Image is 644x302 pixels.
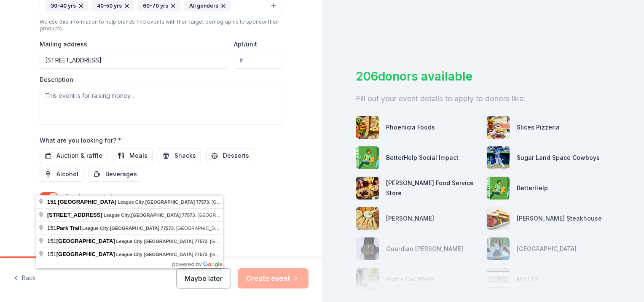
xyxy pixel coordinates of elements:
span: , , [GEOGRAPHIC_DATA] [104,213,246,218]
div: Slices Pizzeria [517,122,560,132]
button: Back [13,270,36,287]
button: Maybe later [176,268,231,289]
div: [PERSON_NAME] Food Service Store [386,178,480,198]
span: [GEOGRAPHIC_DATA] [110,226,160,231]
span: Park Trail [56,225,81,231]
input: # [234,52,282,69]
input: Enter a US address [40,52,227,69]
span: [GEOGRAPHIC_DATA] [58,199,116,205]
div: All genders [184,0,231,11]
span: [GEOGRAPHIC_DATA] [145,200,195,205]
span: [GEOGRAPHIC_DATA] [56,238,115,244]
span: [STREET_ADDRESS] [47,212,102,218]
img: photo for BetterHelp [487,177,510,200]
button: Meals [113,148,153,163]
span: League City [104,213,130,218]
div: BetterHelp [517,183,548,193]
button: Auction & raffle [40,148,107,163]
span: [GEOGRAPHIC_DATA] [131,213,181,218]
span: , , [GEOGRAPHIC_DATA] [118,200,260,205]
span: League City [118,200,144,205]
span: , , [GEOGRAPHIC_DATA] [116,252,258,257]
img: photo for Phoenicia Foods [356,116,379,139]
span: 77573 [195,252,208,257]
span: League City [82,226,108,231]
span: Auction & raffle [56,151,102,161]
span: Desserts [223,151,249,161]
span: Beverages [105,169,137,179]
img: photo for Sugar Land Space Cowboys [487,146,510,169]
span: 77573 [195,239,208,244]
button: Beverages [89,167,142,182]
span: League City [116,252,142,257]
span: 77573 [161,226,174,231]
span: 77573 [196,200,209,205]
div: Phoenicia Foods [386,122,435,132]
div: We use this information to help brands find events with their target demographic to sponsor their... [40,19,282,32]
span: , , [GEOGRAPHIC_DATA] [116,239,258,244]
span: [GEOGRAPHIC_DATA] [144,252,193,257]
img: photo for Gordon Food Service Store [356,177,379,200]
span: Snacks [174,151,196,161]
label: Send me reminders [65,193,122,200]
span: Alcohol [56,169,78,179]
div: BetterHelp Social Impact [386,153,459,163]
span: , , [GEOGRAPHIC_DATA] [82,226,224,231]
img: photo for BetterHelp Social Impact [356,146,379,169]
span: 151 [47,199,56,205]
span: 151 [47,225,82,231]
label: Description [40,75,73,84]
div: Fill out your event details to apply to donors like: [356,92,610,105]
div: 206 donors available [356,67,610,85]
label: What are you looking for? [40,136,121,145]
span: League City [116,239,142,244]
span: 151 [47,238,116,244]
span: 77573 [182,213,195,218]
button: Desserts [206,148,254,163]
button: Alcohol [40,167,83,182]
span: 151 [47,251,116,257]
div: 30-40 yrs [45,0,88,11]
label: Apt/unit [234,40,257,49]
div: Sugar Land Space Cowboys [517,153,600,163]
span: Meals [129,151,148,161]
div: 60-70 yrs [137,0,180,11]
span: [GEOGRAPHIC_DATA] [144,239,193,244]
span: [GEOGRAPHIC_DATA] [56,251,115,257]
img: photo for Slices Pizzeria [487,116,510,139]
label: Mailing address [40,40,87,49]
button: Snacks [158,148,201,163]
div: 40-50 yrs [91,0,134,11]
